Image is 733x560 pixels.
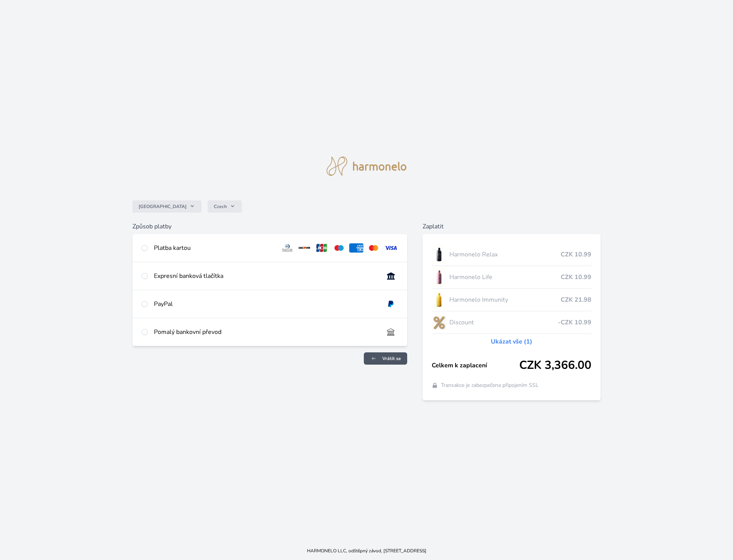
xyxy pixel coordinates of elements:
[384,271,398,281] img: onlineBanking_CZ.svg
[561,295,591,304] span: CZK 21.98
[327,157,406,176] img: logo.svg
[132,222,407,231] h6: Způsob platby
[449,273,561,282] span: Harmonelo Life
[154,327,378,337] div: Pomalý bankovní převod
[432,361,519,370] span: Celkem k zaplacení
[561,273,591,282] span: CZK 10.99
[214,203,227,210] span: Czech
[384,299,398,309] img: paypal.svg
[154,243,274,253] div: Platba kartou
[132,200,201,213] button: [GEOGRAPHIC_DATA]
[449,250,561,259] span: Harmonelo Relax
[349,243,363,253] img: amex.svg
[441,382,539,389] span: Transakce je zabezpečena připojením SSL
[208,200,242,213] button: Czech
[332,243,346,253] img: maestro.svg
[364,352,407,365] a: Vrátit se
[281,243,295,253] img: diners.svg
[154,299,378,309] div: PayPal
[432,245,446,264] img: CLEAN_RELAX_se_stinem_x-lo.jpg
[384,243,398,253] img: visa.svg
[519,358,591,372] span: CZK 3,366.00
[491,337,532,346] a: Ukázat vše (1)
[382,355,401,362] span: Vrátit se
[297,243,312,253] img: discover.svg
[366,243,381,253] img: mc.svg
[432,313,446,332] img: discount-lo.png
[449,318,558,327] span: Discount
[432,268,446,287] img: CLEAN_LIFE_se_stinem_x-lo.jpg
[423,222,601,231] h6: Zaplatit
[154,271,378,281] div: Expresní banková tlačítka
[139,203,187,210] span: [GEOGRAPHIC_DATA]
[384,327,398,337] img: bankTransfer_IBAN.svg
[558,318,591,327] span: -CZK 10.99
[315,243,329,253] img: jcb.svg
[432,290,446,309] img: IMMUNITY_se_stinem_x-lo.jpg
[561,250,591,259] span: CZK 10.99
[449,295,561,304] span: Harmonelo Immunity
